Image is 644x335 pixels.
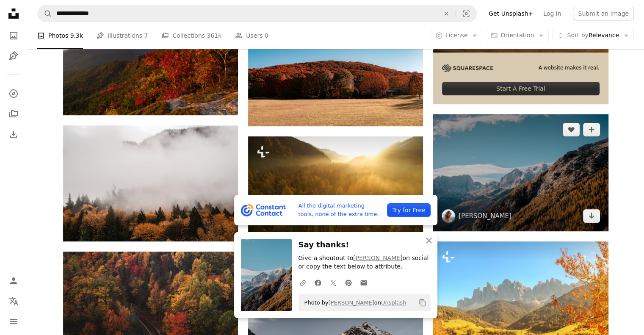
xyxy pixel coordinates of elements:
span: Orientation [500,32,534,39]
a: Collections 361k [161,22,221,49]
span: Sort by [567,32,588,39]
button: Menu [5,313,22,330]
a: Explore [5,85,22,102]
a: a large field with a hill in the background [248,61,423,69]
a: Download History [5,126,22,143]
button: Language [5,293,22,310]
button: Search Unsplash [38,6,52,22]
button: Clear [437,6,456,22]
a: [PERSON_NAME] [459,212,511,220]
a: [PERSON_NAME] [353,255,402,262]
a: Photos [5,27,22,44]
a: Get Unsplash+ [484,7,538,20]
span: All the digital marketing tools, none of the extra time. [299,202,381,219]
button: Copy to clipboard [415,296,430,310]
span: A website makes it real. [539,64,600,72]
button: Sort byRelevance [552,29,634,42]
a: Unsplash [381,299,406,306]
img: a forest of trees [248,136,423,253]
div: Try for Free [387,203,430,217]
span: 7 [144,31,148,40]
p: Give a shoutout to on social or copy the text below to attribute. [299,255,431,271]
button: Visual search [456,6,476,22]
h3: Say thanks! [299,239,431,251]
span: Relevance [567,31,619,40]
button: Add to Collection [583,123,600,136]
a: Users 0 [235,22,268,49]
a: Share over email [356,274,371,291]
a: Share on Twitter [326,274,341,291]
a: Collections [5,105,22,122]
a: Log in [538,7,566,20]
span: 0 [265,31,268,40]
span: 361k [207,31,221,40]
a: a forest of trees [248,191,423,198]
img: a view of a mountain range with trees in the foreground [433,114,608,231]
img: file-1643061002856-0f96dc078c63image [241,204,286,216]
button: Like [563,123,580,136]
a: Home — Unsplash [5,5,22,24]
form: Find visuals sitewide [37,5,477,22]
a: a view of a mountain range with trees in the foreground [433,169,608,176]
a: Illustrations [5,47,22,64]
a: Download [583,209,600,223]
a: [PERSON_NAME] [329,299,374,306]
img: file-1705255347840-230a6ab5bca9image [442,64,493,72]
span: License [445,32,468,39]
a: Funes Valley in Italian Dolomites Alps with yellow tree at the foreground. Travel in European Alp... [433,285,608,292]
a: Log in / Sign up [5,272,22,289]
a: a forest filled with lots of trees covered in fog [63,179,238,187]
a: a scenic view of the mountains and trees [63,53,238,60]
a: Share on Facebook [310,274,326,291]
a: All the digital marketing tools, none of the extra time.Try for Free [234,195,437,225]
div: Start A Free Trial [442,82,599,95]
span: Photo by on [300,296,406,310]
a: Illustrations 7 [97,22,148,49]
a: aerial photography of trees and road [63,306,238,314]
button: License [431,29,483,42]
button: Submit an image [573,7,634,20]
img: a large field with a hill in the background [248,4,423,127]
img: a forest filled with lots of trees covered in fog [63,125,238,241]
img: Go to Zane Priedīte's profile [442,209,455,223]
button: Orientation [486,29,549,42]
a: Share on Pinterest [341,274,356,291]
